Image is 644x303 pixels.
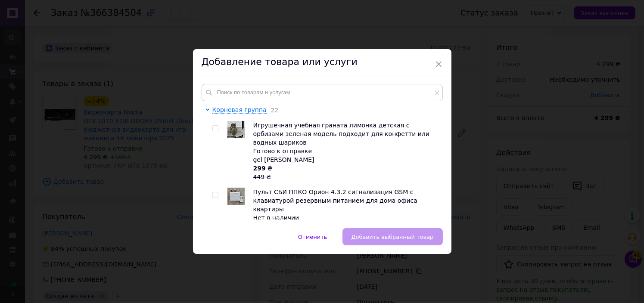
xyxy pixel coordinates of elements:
img: Игрушечная учебная граната лимонка детская с орбизами зеленая модель подходит для конфетти или во... [227,121,245,138]
span: gel [PERSON_NAME] [253,156,314,163]
input: Поиск по товарам и услугам [202,84,443,101]
button: Отменить [289,228,336,245]
img: Пульт СБИ ППКО Орион 4.3.2 сигнализация GSM с клавиатурой резервным питанием для дома офиса квартиры [227,188,245,205]
span: Пульт СБИ ППКО Орион 4.3.2 сигнализация GSM с клавиатурой резервным питанием для дома офиса квартиры [253,189,417,213]
div: Готово к отправке [253,147,438,155]
span: Отменить [298,234,327,240]
b: 299 [253,165,266,172]
span: Игрушечная учебная граната лимонка детская с орбизами зеленая модель подходит для конфетти или во... [253,122,430,146]
div: Нет в наличии [253,213,438,222]
div: ₴ [253,164,438,181]
div: Добавление товара или услуги [193,49,451,75]
span: 22 [267,107,279,114]
span: × [435,57,443,71]
span: 449 ₴ [253,173,271,180]
span: Корневая группа [212,106,267,113]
